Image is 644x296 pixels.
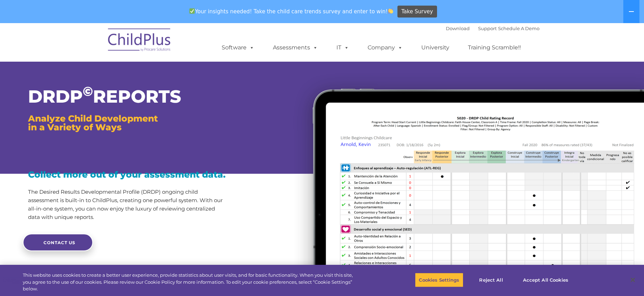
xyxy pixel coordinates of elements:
[478,26,497,31] a: Support
[28,88,226,105] h1: DRDP REPORTS
[28,122,122,132] span: in a Variety of Ways
[415,273,463,287] button: Cookies Settings
[329,41,356,55] a: IT
[388,8,393,14] img: 👏
[446,26,539,31] font: |
[519,273,572,287] button: Accept All Cookies
[186,5,396,18] span: Your insights needed! Take the child care trends survey and enter to win!
[498,26,539,31] a: Schedule A Demo
[43,240,75,245] span: CONTACT US
[469,273,513,287] button: Reject All
[625,272,640,288] button: Close
[397,6,437,18] a: Take Survey
[401,6,433,18] span: Take Survey
[461,41,528,55] a: Training Scramble!!
[266,41,325,55] a: Assessments
[414,41,456,55] a: University
[23,234,93,251] a: CONTACT US
[215,41,261,55] a: Software
[83,83,93,99] sup: ©
[446,26,470,31] a: Download
[28,188,226,221] p: The Desired Results Developmental Profile (DRDP) ongoing child assessment is built-in to ChildPlu...
[361,41,410,55] a: Company
[23,272,354,292] div: This website uses cookies to create a better user experience, provide statistics about user visit...
[28,170,226,179] h3: Collect more out of your assessment data.
[28,113,158,124] span: Analyze Child Development
[189,8,195,14] img: ✅
[105,23,175,58] img: ChildPlus by Procare Solutions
